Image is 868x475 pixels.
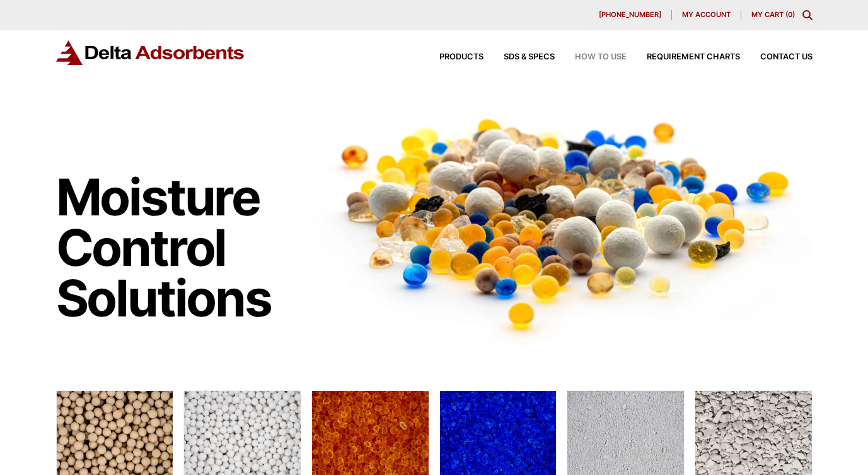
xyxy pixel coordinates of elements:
span: Contact Us [760,53,813,61]
span: My account [682,11,731,18]
span: Products [439,53,483,61]
a: [PHONE_NUMBER] [589,10,672,20]
img: Delta Adsorbents [56,40,245,65]
a: My Cart (0) [751,10,795,19]
div: Toggle Modal Content [802,10,813,20]
a: How to Use [555,53,627,61]
span: 0 [788,10,792,19]
a: Requirement Charts [627,53,740,61]
span: [PHONE_NUMBER] [599,11,661,18]
a: My account [672,10,741,20]
a: Contact Us [740,53,813,61]
a: Products [419,53,483,61]
img: Image [311,95,813,350]
span: How to Use [575,53,627,61]
h1: Moisture Control Solutions [56,172,299,323]
span: SDS & SPECS [504,53,555,61]
a: SDS & SPECS [483,53,555,61]
span: Requirement Charts [647,53,740,61]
